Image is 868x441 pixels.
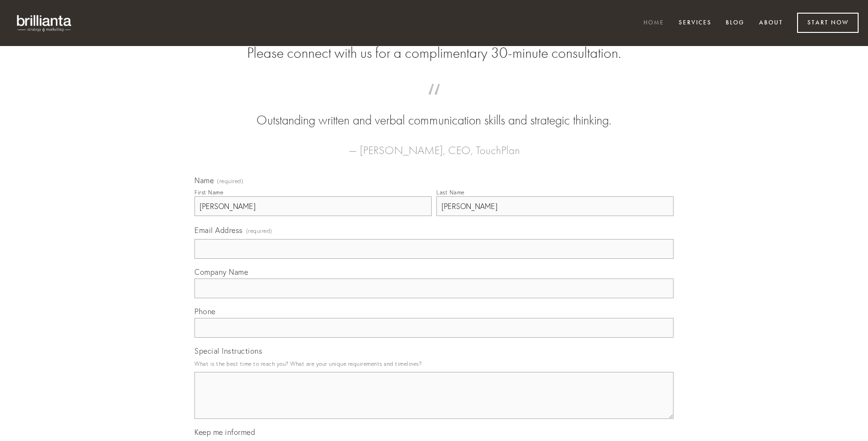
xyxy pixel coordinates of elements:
[194,225,243,235] span: Email Address
[194,44,674,62] h2: Please connect with us for a complimentary 30-minute consultation.
[194,427,255,437] span: Keep me informed
[246,224,272,237] span: (required)
[194,357,674,370] p: What is the best time to reach you? What are your unique requirements and timelines?
[753,15,789,31] a: About
[436,189,465,196] div: Last Name
[194,346,262,356] span: Special Instructions
[194,267,248,277] span: Company Name
[217,178,243,184] span: (required)
[194,307,216,316] span: Phone
[209,130,659,160] figcaption: — [PERSON_NAME], CEO, TouchPlan
[209,93,659,130] blockquote: Outstanding written and verbal communication skills and strategic thinking.
[194,189,223,196] div: First Name
[9,9,80,37] img: brillianta - research, strategy, marketing
[797,13,859,33] a: Start Now
[673,15,718,31] a: Services
[720,15,751,31] a: Blog
[194,176,214,185] span: Name
[637,15,670,31] a: Home
[209,93,659,111] span: “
